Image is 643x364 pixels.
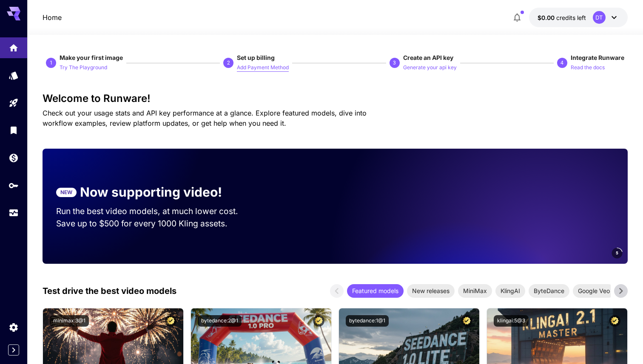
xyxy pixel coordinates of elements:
[198,315,242,327] button: bytedance:2@1
[461,315,472,327] button: Certified Model – Vetted for best performance and includes a commercial license.
[403,64,457,72] p: Generate your api key
[60,54,123,61] span: Make your first image
[237,62,289,72] button: Add Payment Method
[616,250,618,256] span: 5
[165,315,176,327] button: Certified Model – Vetted for best performance and includes a commercial license.
[347,284,404,298] div: Featured models
[494,315,529,327] button: klingai:5@3
[556,14,586,21] span: credits left
[43,12,62,23] a: Home
[9,98,19,108] div: Playground
[43,285,176,297] p: Test drive the best video models
[43,12,62,23] nav: breadcrumb
[529,284,569,298] div: ByteDance
[56,205,254,217] p: Run the best video models, at much lower cost.
[43,109,367,127] span: Check out your usage stats and API key performance at a glance. Explore featured models, dive int...
[60,189,72,196] p: NEW
[60,64,107,72] p: Try The Playground
[560,59,563,67] p: 4
[573,284,615,298] div: Google Veo
[60,62,107,72] button: Try The Playground
[393,59,396,67] p: 3
[529,8,628,27] button: $0.00DT
[458,286,492,295] span: MiniMax
[609,315,620,327] button: Certified Model – Vetted for best performance and includes a commercial license.
[347,286,404,295] span: Featured models
[538,13,586,22] div: $0.00
[313,315,324,327] button: Certified Model – Vetted for best performance and includes a commercial license.
[407,284,455,298] div: New releases
[9,40,19,51] div: Home
[495,284,525,298] div: KlingAI
[50,59,53,67] p: 1
[237,64,289,72] p: Add Payment Method
[571,54,624,61] span: Integrate Runware
[407,286,455,295] span: New releases
[9,152,19,163] div: Wallet
[9,125,19,135] div: Library
[227,59,230,67] p: 2
[56,217,254,230] p: Save up to $500 for every 1000 Kling assets.
[346,315,389,327] button: bytedance:1@1
[573,286,615,295] span: Google Veo
[571,62,605,72] button: Read the docs
[9,208,19,218] div: Usage
[403,54,453,61] span: Create an API key
[9,70,19,81] div: Models
[538,14,556,21] span: $0.00
[529,286,569,295] span: ByteDance
[8,344,19,356] button: Expand sidebar
[50,315,89,327] button: minimax:3@1
[593,11,606,24] div: DT
[495,286,525,295] span: KlingAI
[458,284,492,298] div: MiniMax
[80,183,222,202] p: Now supporting video!
[43,93,628,104] h3: Welcome to Runware!
[9,322,19,333] div: Settings
[9,180,19,191] div: API Keys
[237,54,275,61] span: Set up billing
[571,64,605,72] p: Read the docs
[403,62,457,72] button: Generate your api key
